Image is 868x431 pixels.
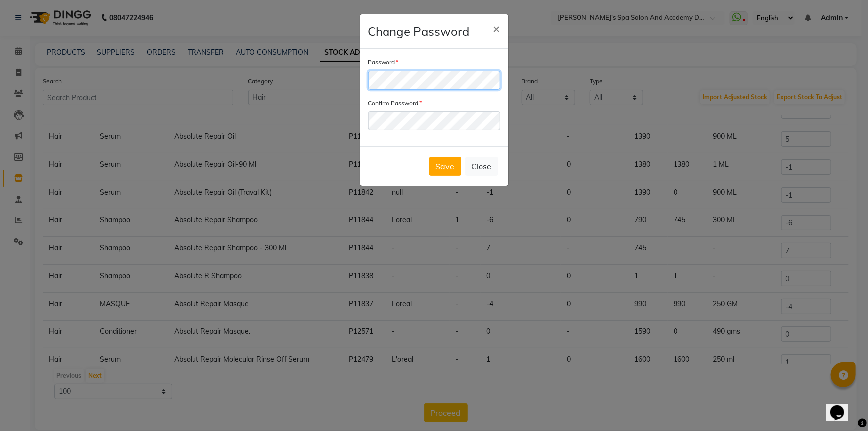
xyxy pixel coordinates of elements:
label: Confirm Password [368,99,422,108]
iframe: chat widget [826,391,858,421]
span: × [493,21,500,36]
button: Close [485,14,508,42]
h4: Change Password [368,22,470,40]
label: Password [368,58,399,67]
button: Save [429,157,461,176]
button: Close [465,157,498,176]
